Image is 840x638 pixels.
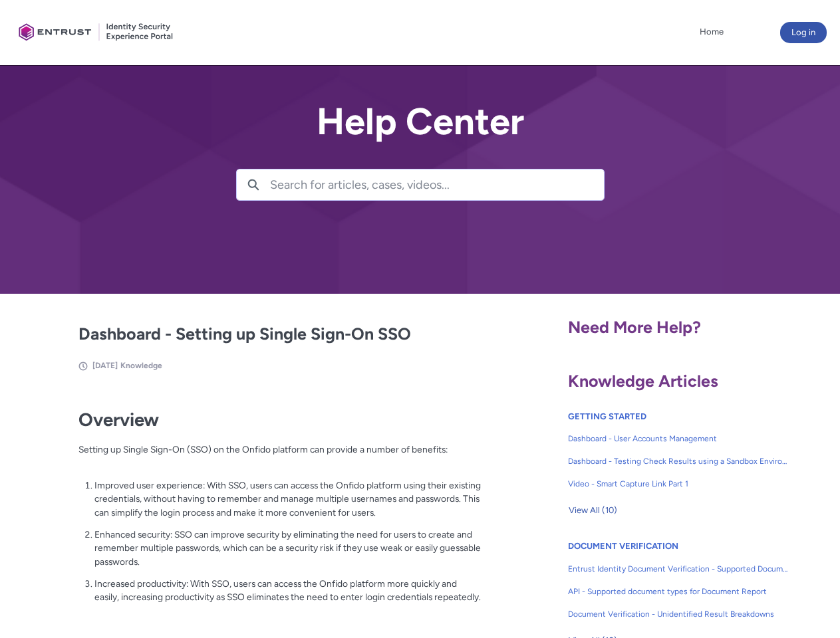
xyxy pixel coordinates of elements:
span: View All (10) [569,500,617,520]
a: Dashboard - User Accounts Management [568,427,789,450]
li: Knowledge [120,360,162,372]
span: Need More Help? [568,317,701,337]
span: Knowledge Articles [568,371,718,391]
h2: Dashboard - Setting up Single Sign-On SSO [78,322,482,347]
span: Dashboard - User Accounts Management [568,433,789,445]
button: Search [237,169,270,200]
button: Log in [780,22,827,43]
a: GETTING STARTED [568,411,646,421]
strong: Overview [78,409,159,431]
span: Dashboard - Testing Check Results using a Sandbox Environment [568,455,789,467]
span: [DATE] [92,361,118,370]
a: Home [696,22,727,42]
button: View All (10) [568,500,618,521]
p: Improved user experience: With SSO, users can access the Onfido platform using their existing cre... [94,478,482,520]
p: Setting up Single Sign-On (SSO) on the Onfido platform can provide a number of benefits: [78,443,482,470]
h2: Help Center [236,101,605,142]
span: Video - Smart Capture Link Part 1 [568,478,789,490]
a: Dashboard - Testing Check Results using a Sandbox Environment [568,450,789,473]
a: Video - Smart Capture Link Part 1 [568,473,789,495]
input: Search for articles, cases, videos... [270,169,604,200]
